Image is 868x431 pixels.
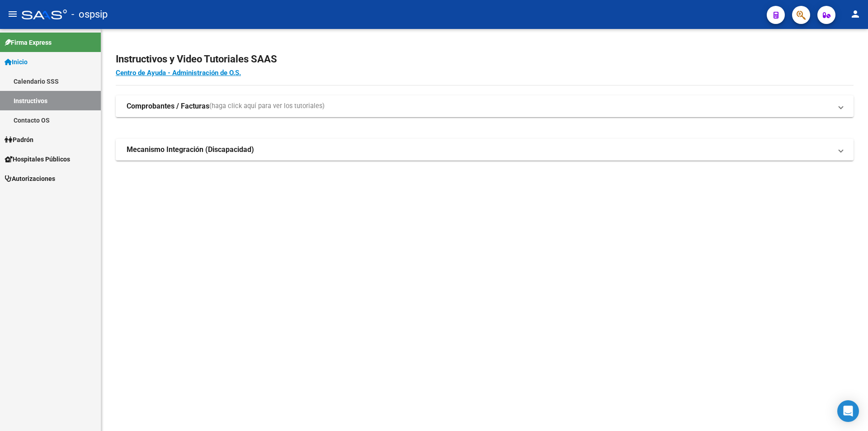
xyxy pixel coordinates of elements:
[209,101,325,111] span: (haga click aquí para ver los tutoriales)
[127,145,254,155] strong: Mecanismo Integración (Discapacidad)
[5,174,55,184] span: Autorizaciones
[5,154,70,164] span: Hospitales Públicos
[116,69,241,77] a: Centro de Ayuda - Administración de O.S.
[127,101,209,111] strong: Comprobantes / Facturas
[116,139,854,161] mat-expansion-panel-header: Mecanismo Integración (Discapacidad)
[5,38,52,47] span: Firma Express
[71,5,108,24] span: - ospsip
[116,95,854,117] mat-expansion-panel-header: Comprobantes / Facturas(haga click aquí para ver los tutoriales)
[5,135,33,145] span: Padrón
[7,9,18,19] mat-icon: menu
[850,9,861,19] mat-icon: person
[5,57,28,67] span: Inicio
[116,51,854,68] h2: Instructivos y Video Tutoriales SAAS
[837,400,859,422] div: Open Intercom Messenger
